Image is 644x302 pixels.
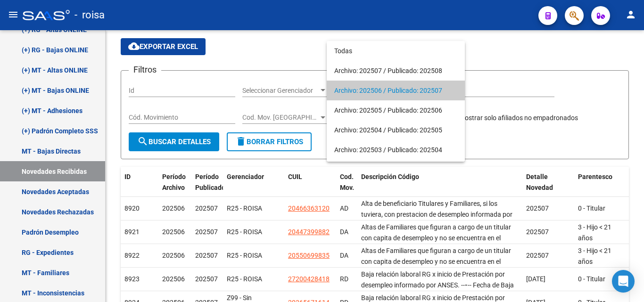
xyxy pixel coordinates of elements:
span: Todas [334,41,457,61]
span: Archivo: 202504 / Publicado: 202505 [334,120,457,140]
span: Archivo: 202505 / Publicado: 202506 [334,100,457,120]
span: Archivo: 202503 / Publicado: 202504 [334,140,457,160]
span: Archivo: 202502 / Publicado: 202503 [334,160,457,180]
span: Archivo: 202506 / Publicado: 202507 [334,81,457,100]
div: Open Intercom Messenger [612,270,635,293]
span: Archivo: 202507 / Publicado: 202508 [334,61,457,81]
